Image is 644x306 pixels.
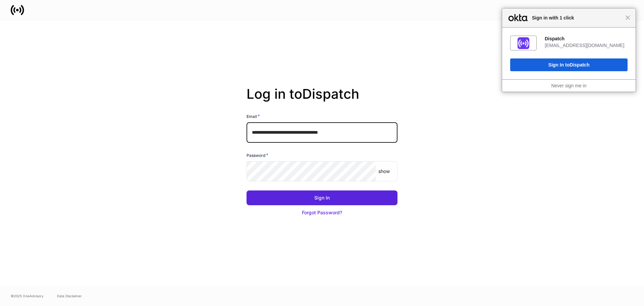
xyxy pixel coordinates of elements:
span: © 2025 OneAdvisory [11,293,44,299]
h6: Email [247,113,260,120]
button: Sign In toDispatch [510,58,628,71]
button: Sign In [247,190,397,205]
p: show [378,168,390,175]
span: Close [625,15,630,20]
img: fs01jxrofoggULhDH358 [518,37,529,49]
a: Never sign me in [551,83,586,88]
div: Forgot Password? [302,209,342,216]
button: Forgot Password? [247,205,397,220]
div: [EMAIL_ADDRESS][DOMAIN_NAME] [545,42,628,48]
span: Sign in with 1 click [529,14,625,22]
a: Data Disclaimer [57,293,82,299]
h2: Log in to Dispatch [247,86,397,113]
h6: Password [247,152,268,159]
span: Dispatch [570,62,589,68]
div: Dispatch [545,36,628,42]
div: Sign In [314,194,330,201]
